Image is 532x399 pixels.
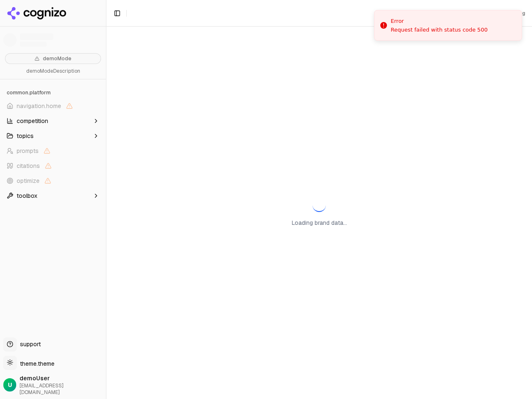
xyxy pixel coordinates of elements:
[292,219,347,227] p: Loading brand data...
[20,374,103,382] span: demoUser
[3,114,103,128] button: competition
[3,86,103,99] div: common.platform
[17,147,39,155] span: prompts
[5,67,101,76] p: demoModeDescription
[17,117,48,125] span: competition
[17,360,54,367] span: theme.theme
[391,17,488,25] div: Error
[3,189,103,202] button: toolbox
[391,26,488,34] div: Request failed with status code 500
[17,132,34,140] span: topics
[20,382,103,396] span: [EMAIL_ADDRESS][DOMAIN_NAME]
[17,340,41,348] span: support
[3,129,103,143] button: topics
[17,162,40,170] span: citations
[17,177,39,185] span: optimize
[43,55,71,62] span: demoMode
[8,381,12,389] span: U
[17,102,61,110] span: navigation.home
[17,192,37,200] span: toolbox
